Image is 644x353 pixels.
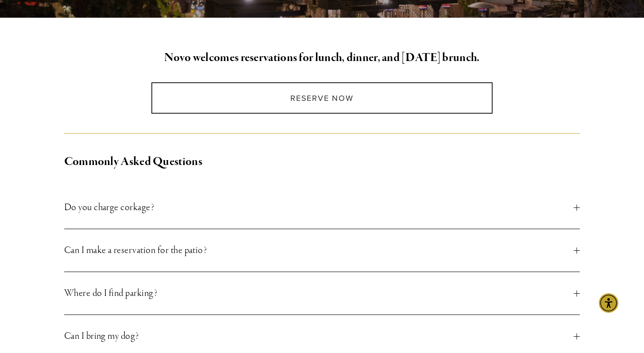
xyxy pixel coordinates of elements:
[64,242,574,258] span: Can I make a reservation for the patio?
[64,200,574,215] span: Do you charge corkage?
[64,186,580,229] button: Do you charge corkage?
[599,293,618,313] div: Accessibility Menu
[151,82,493,114] a: Reserve Now
[64,229,580,272] button: Can I make a reservation for the patio?
[64,153,580,171] h2: Commonly Asked Questions
[64,49,580,67] h2: Novo welcomes reservations for lunch, dinner, and [DATE] brunch.
[64,272,580,315] button: Where do I find parking?
[64,328,574,344] span: Can I bring my dog?
[64,285,574,301] span: Where do I find parking?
